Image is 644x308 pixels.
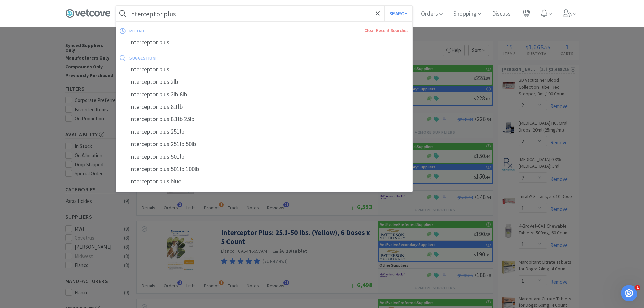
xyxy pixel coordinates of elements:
iframe: Intercom live chat [621,285,637,301]
span: 1 [635,285,640,290]
div: interceptor plus 251lb [116,125,412,138]
div: interceptor plus 251lb 50lb [116,138,412,150]
div: interceptor plus [116,36,412,49]
div: interceptor plus 501lb [116,150,412,163]
div: interceptor plus [116,63,412,76]
button: Search [384,6,412,21]
div: suggestion [129,53,282,63]
input: Search by item, sku, manufacturer, ingredient, size... [116,6,412,21]
div: interceptor plus 2lb 8lb [116,88,412,101]
div: recent [129,26,255,36]
a: Clear Recent Searches [364,28,408,33]
div: interceptor plus blue [116,175,412,188]
div: interceptor plus 8.1lb [116,101,412,113]
div: interceptor plus 2lb [116,76,412,88]
a: 15 [519,11,533,18]
a: Discuss [489,11,514,17]
div: interceptor plus 501lb 100lb [116,163,412,175]
div: interceptor plus 8.1lb 25lb [116,113,412,125]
